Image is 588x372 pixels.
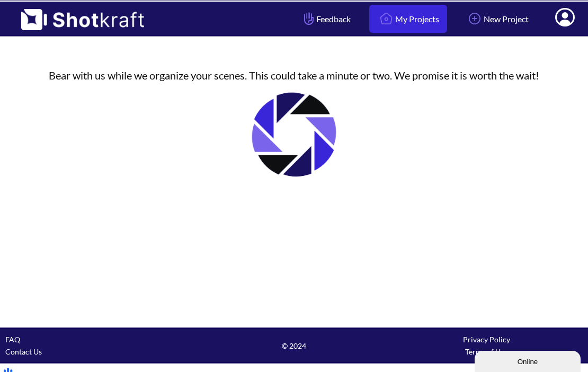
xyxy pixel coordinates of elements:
[390,333,583,346] div: Privacy Policy
[241,82,347,188] img: Loading..
[475,349,583,372] iframe: chat widget
[369,5,447,33] a: My Projects
[5,347,42,356] a: Contact Us
[198,340,390,352] span: © 2024
[301,13,351,25] span: Feedback
[5,335,20,344] a: FAQ
[301,10,316,28] img: Hand Icon
[458,5,537,33] a: New Project
[390,346,583,358] div: Terms of Use
[466,10,484,28] img: Add Icon
[377,10,395,28] img: Home Icon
